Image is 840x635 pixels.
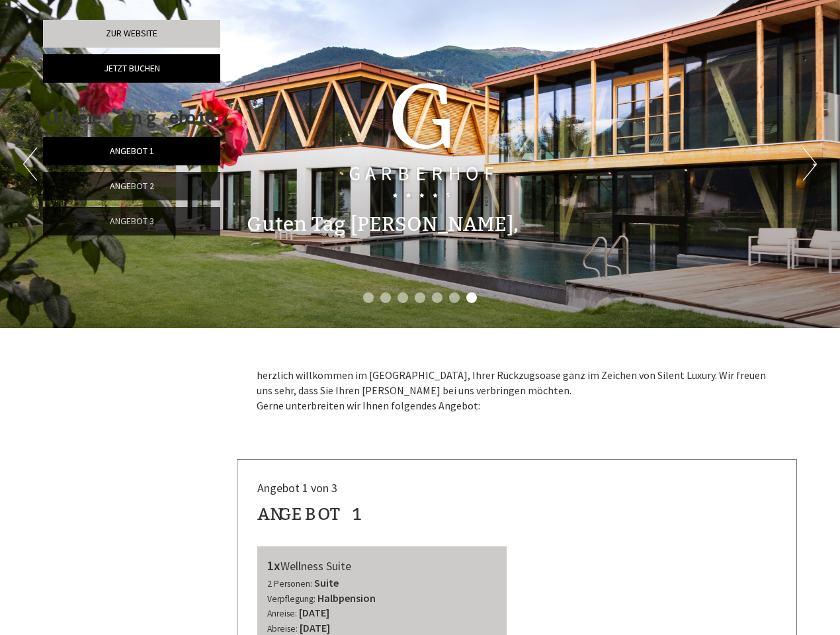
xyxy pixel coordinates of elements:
h1: Guten Tag [PERSON_NAME], [247,214,519,235]
button: Previous [23,148,37,181]
a: Jetzt buchen [43,54,220,83]
span: Angebot 2 [110,180,154,192]
small: Abreise: [267,623,298,634]
p: herzlich willkommen im [GEOGRAPHIC_DATA], Ihrer Rückzugsoase ganz im Zeichen von Silent Luxury. W... [257,368,778,413]
b: Halbpension [317,591,376,605]
b: Suite [314,576,339,589]
b: 1x [267,557,280,573]
small: 2 Personen: [267,578,312,589]
div: Wellness Suite [267,556,497,575]
b: [DATE] [299,606,329,619]
button: Next [803,148,817,181]
span: Angebot 1 [110,145,154,157]
div: Unsere Angebote [43,106,216,130]
small: Anreise: [267,608,297,619]
div: Angebot 1 [257,502,364,527]
a: Zur Website [43,20,220,48]
span: Angebot 1 von 3 [257,480,337,495]
small: Verpflegung: [267,593,315,605]
b: [DATE] [300,621,330,634]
